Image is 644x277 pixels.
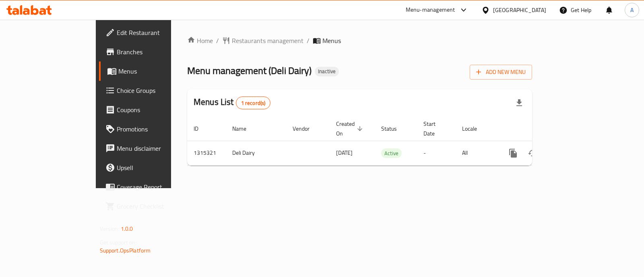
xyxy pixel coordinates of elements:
span: Menus [118,66,197,76]
span: Branches [117,47,197,57]
span: Restaurants management [232,36,303,45]
span: Add New Menu [476,67,526,77]
span: Start Date [423,119,446,138]
div: Export file [510,93,529,113]
li: / [307,36,310,45]
div: [GEOGRAPHIC_DATA] [493,6,546,14]
span: Upsell [117,163,197,172]
a: Branches [99,42,203,62]
span: Name [232,124,257,133]
a: Edit Restaurant [99,23,203,42]
a: Menu disclaimer [99,139,203,158]
span: Created On [336,119,365,138]
span: Menu disclaimer [117,144,197,153]
a: Support.OpsPlatform [100,245,151,256]
span: ID [194,124,209,133]
div: Inactive [315,67,339,76]
span: Coupons [117,105,197,115]
span: Get support on: [100,237,137,248]
a: Coverage Report [99,177,203,197]
span: Status [381,124,407,133]
button: Add New Menu [470,65,532,80]
span: Grocery Checklist [117,201,197,211]
span: Coverage Report [117,182,197,192]
a: Restaurants management [222,36,303,45]
span: Choice Groups [117,86,197,95]
td: All [456,141,497,165]
span: [DATE] [336,148,353,158]
a: Grocery Checklist [99,197,203,216]
span: Inactive [315,68,339,75]
li: / [216,36,219,45]
span: A [630,6,634,14]
td: Deli Dairy [226,141,286,165]
a: Choice Groups [99,81,203,100]
a: Upsell [99,158,203,177]
span: Menu management ( Deli Dairy ) [187,62,312,80]
span: Edit Restaurant [117,28,197,37]
span: 1.0.0 [121,224,133,234]
span: Version: [100,224,120,234]
button: Change Status [523,144,542,163]
div: Total records count [236,96,271,109]
span: Active [381,149,402,158]
button: more [504,144,523,163]
div: Active [381,148,402,158]
span: Locale [462,124,487,133]
a: Coupons [99,100,203,119]
td: - [417,141,456,165]
span: 1 record(s) [236,99,270,107]
th: Actions [497,117,587,141]
span: Vendor [293,124,320,133]
h2: Menus List [194,96,270,109]
table: enhanced table [187,117,587,166]
a: Promotions [99,119,203,139]
td: 1315321 [187,141,226,165]
span: Menus [322,36,341,45]
span: Promotions [117,124,197,134]
nav: breadcrumb [187,36,532,45]
a: Menus [99,62,203,81]
div: Menu-management [406,5,455,15]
